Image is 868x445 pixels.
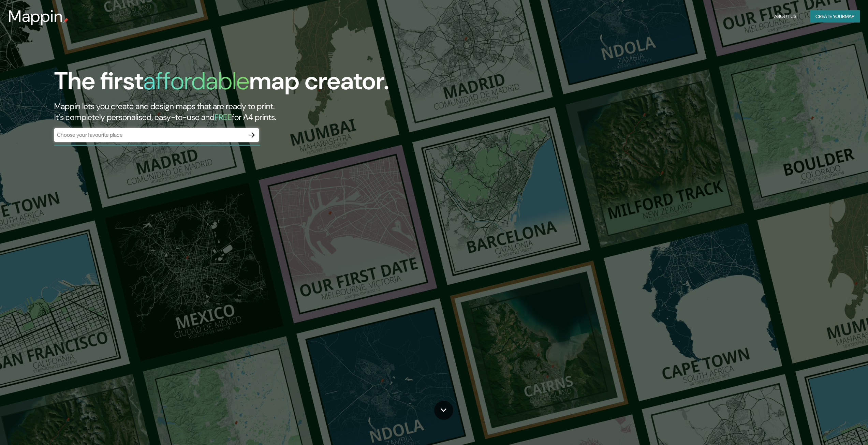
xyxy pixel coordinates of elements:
[54,131,245,139] input: Choose your favourite place
[771,10,799,23] button: About Us
[810,10,860,23] button: Create yourmap
[807,418,860,437] iframe: Help widget launcher
[143,65,249,97] h1: affordable
[215,112,232,122] h5: FREE
[63,18,69,23] img: mappin-pin
[8,7,63,26] h3: Mappin
[54,101,488,123] h2: Mappin lets you create and design maps that are ready to print. It's completely personalised, eas...
[54,67,389,101] h1: The first map creator.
